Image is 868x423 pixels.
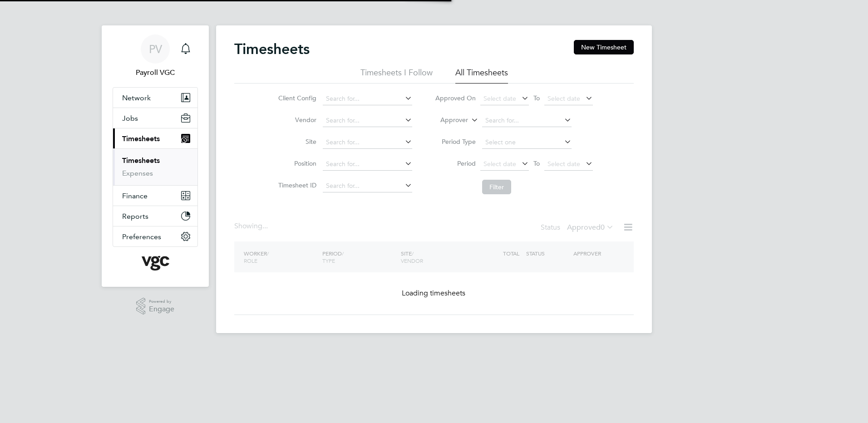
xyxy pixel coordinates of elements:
button: Finance [113,186,197,206]
a: Powered byEngage [136,298,175,315]
input: Search for... [323,93,412,105]
span: ... [262,221,268,231]
div: Showing [234,221,270,231]
input: Search for... [323,114,412,127]
input: Search for... [323,136,412,149]
button: Preferences [113,226,197,246]
label: Approved [567,223,614,232]
button: New Timesheet [574,40,634,54]
span: Jobs [122,114,138,123]
input: Search for... [323,158,412,171]
input: Search for... [482,114,572,127]
button: Reports [113,206,197,226]
input: Select one [482,136,572,149]
span: Select date [483,160,516,168]
span: Finance [122,192,148,200]
h2: Timesheets [234,40,310,58]
a: Go to home page [113,256,198,271]
span: Select date [547,160,580,168]
span: Reports [122,212,148,221]
a: Timesheets [122,156,160,165]
label: Period Type [435,138,476,146]
label: Approver [427,116,468,125]
span: Network [122,93,151,102]
span: Preferences [122,232,161,241]
span: Payroll VGC [113,67,198,78]
button: Filter [482,180,511,194]
div: Status [541,221,616,234]
label: Vendor [276,116,316,124]
input: Search for... [323,180,412,192]
li: Timesheets I Follow [360,67,433,84]
span: Powered by [149,298,174,305]
span: PV [149,43,162,55]
span: To [531,157,542,169]
label: Timesheet ID [276,181,316,189]
span: To [531,92,542,104]
li: All Timesheets [455,67,508,84]
a: PVPayroll VGC [113,34,198,78]
button: Jobs [113,108,197,128]
img: vgcgroup-logo-retina.png [142,256,169,271]
label: Site [276,138,316,146]
span: Select date [547,94,580,103]
div: Timesheets [113,148,197,185]
span: Timesheets [122,134,160,143]
span: Select date [483,94,516,103]
label: Approved On [435,94,476,102]
span: 0 [601,223,605,232]
nav: Main navigation [102,25,209,287]
label: Client Config [276,94,316,102]
a: Expenses [122,169,153,177]
label: Position [276,159,316,167]
button: Timesheets [113,128,197,148]
span: Engage [149,305,174,313]
button: Network [113,88,197,108]
label: Period [435,159,476,167]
